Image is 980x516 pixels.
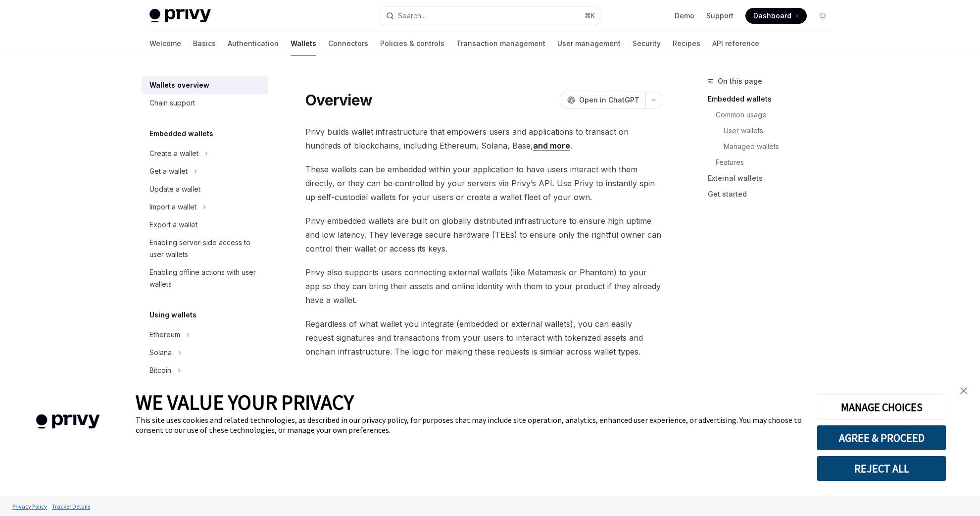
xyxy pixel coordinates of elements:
[149,364,171,376] div: Bitcoin
[379,7,601,25] button: Search...⌘K
[149,309,196,321] h5: Using wallets
[142,344,268,361] button: Solana
[149,266,262,290] div: Enabling offline actions with user wallets
[718,75,762,87] span: On this page
[149,148,198,159] div: Create a wallet
[10,498,49,515] a: Privacy Policy
[305,214,662,256] span: Privy embedded wallets are built on globally distributed infrastructure to ensure high uptime and...
[142,94,268,112] a: Chain support
[817,456,946,481] button: REJECT ALL
[328,32,368,55] a: Connectors
[142,361,268,379] button: Bitcoin
[708,91,838,107] a: Embedded wallets
[305,162,662,204] span: These wallets can be embedded within your application to have users interact with them directly, ...
[305,265,662,307] span: Privy also supports users connecting external wallets (like Metamask or Phantom) to your app so t...
[817,425,946,451] button: AGREE & PROCEED
[585,12,595,20] span: ⌘ K
[193,32,216,55] a: Basics
[49,498,93,515] a: Tracker Details
[291,32,316,55] a: Wallets
[149,329,180,341] div: Ethereum
[149,165,188,177] div: Get a wallet
[675,11,694,21] a: Demo
[142,326,268,344] button: Ethereum
[149,128,213,140] h5: Embedded wallets
[954,381,974,401] a: close banner
[706,11,734,21] a: Support
[149,201,196,213] div: Import a wallet
[305,317,662,359] span: Regardless of what wallet you integrate (embedded or external wallets), you can easily request si...
[708,123,838,139] a: User wallets
[142,216,268,234] a: Export a wallet
[149,347,172,359] div: Solana
[708,155,838,170] a: Features
[142,162,268,180] button: Get a wallet
[142,76,268,94] a: Wallets overview
[817,394,946,420] button: MANAGE CHOICES
[456,32,545,55] a: Transaction management
[708,170,838,186] a: External wallets
[149,9,211,23] img: light logo
[561,92,645,108] button: Open in ChatGPT
[673,32,700,55] a: Recipes
[142,198,268,216] button: Import a wallet
[745,8,807,24] a: Dashboard
[753,11,791,21] span: Dashboard
[708,107,838,123] a: Common usage
[149,79,209,91] div: Wallets overview
[533,141,570,151] a: and more
[305,91,372,109] h1: Overview
[305,125,662,153] span: Privy builds wallet infrastructure that empowers users and applications to transact on hundreds o...
[960,387,967,394] img: close banner
[380,32,444,55] a: Policies & controls
[149,237,262,260] div: Enabling server-side access to user wallets
[142,234,268,263] a: Enabling server-side access to user wallets
[136,415,802,435] div: This site uses cookies and related technologies, as described in our privacy policy, for purposes...
[149,32,181,55] a: Welcome
[142,180,268,198] a: Update a wallet
[142,145,268,162] button: Create a wallet
[712,32,759,55] a: API reference
[708,186,838,202] a: Get started
[633,32,661,55] a: Security
[708,139,838,155] a: Managed wallets
[398,10,426,22] div: Search...
[557,32,621,55] a: User management
[149,219,197,231] div: Export a wallet
[815,8,831,24] button: Toggle dark mode
[149,183,200,195] div: Update a wallet
[579,95,639,105] span: Open in ChatGPT
[142,263,268,293] a: Enabling offline actions with user wallets
[149,97,195,109] div: Chain support
[15,400,121,443] img: company logo
[228,32,279,55] a: Authentication
[136,389,354,415] span: WE VALUE YOUR PRIVACY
